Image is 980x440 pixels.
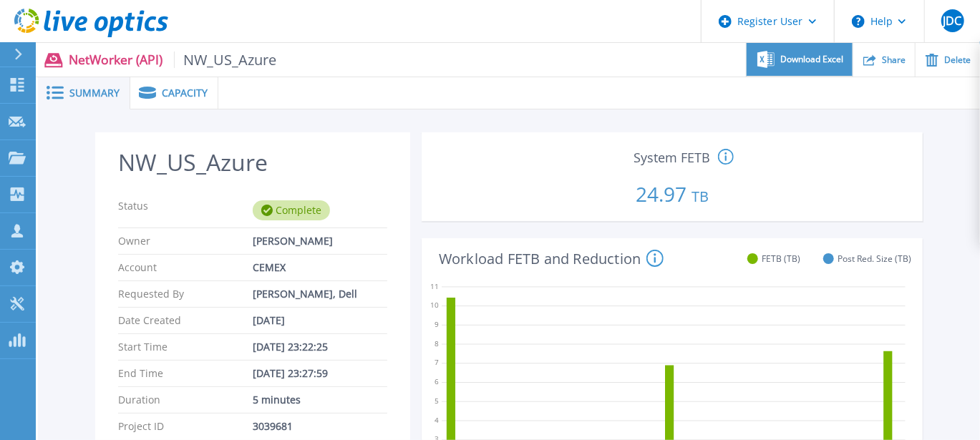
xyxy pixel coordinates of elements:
text: 6 [435,377,439,387]
p: End Time [118,368,253,379]
p: NetWorker (API) [69,52,277,68]
h2: NW_US_Azure [118,150,387,176]
span: FETB (TB) [762,253,800,264]
div: 3039681 [253,421,387,432]
div: [DATE] 23:27:59 [253,368,387,379]
p: Project ID [118,421,253,432]
text: 5 [435,396,439,406]
text: 10 [430,300,439,311]
p: Status [118,200,253,220]
div: [DATE] [253,315,387,326]
span: Delete [944,56,971,64]
span: Share [882,56,906,64]
span: TB [692,187,709,206]
p: Requested By [118,288,253,300]
p: Date Created [118,315,253,326]
span: Capacity [162,88,208,98]
text: 7 [435,358,439,368]
div: Complete [253,200,330,220]
text: 4 [435,415,439,425]
div: [PERSON_NAME], Dell [253,288,387,300]
span: Download Excel [780,55,843,64]
span: Summary [69,88,120,98]
div: 5 minutes [253,394,387,406]
div: CEMEX [253,262,387,273]
p: Account [118,262,253,273]
p: Owner [118,235,253,247]
span: System FETB [634,151,711,164]
h4: Workload FETB and Reduction [439,250,664,267]
p: Duration [118,394,253,406]
div: [DATE] 23:22:25 [253,341,387,353]
span: NW_US_Azure [174,52,277,68]
span: Post Red. Size (TB) [838,253,911,264]
span: JDC [943,15,961,26]
text: 8 [435,338,439,348]
p: 24.97 [427,167,917,215]
text: 9 [435,320,439,330]
div: [PERSON_NAME] [253,235,387,247]
text: 11 [430,281,439,291]
p: Start Time [118,341,253,353]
